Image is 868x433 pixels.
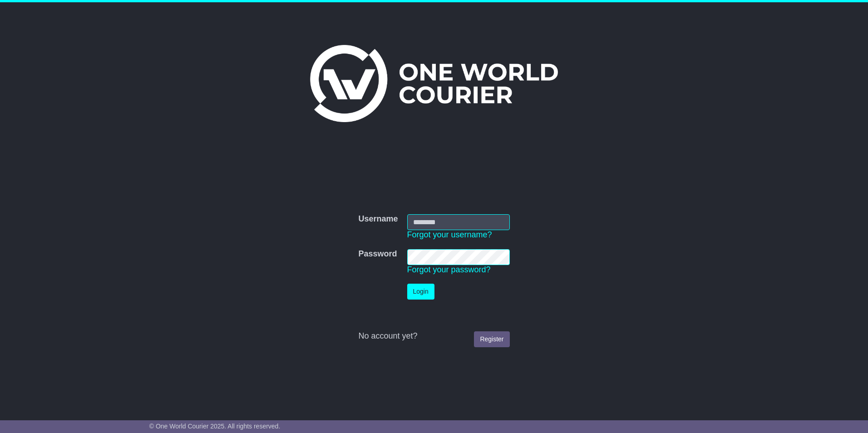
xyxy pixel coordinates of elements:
img: One World [310,45,558,122]
span: © One World Courier 2025. All rights reserved. [149,423,281,430]
label: Username [358,214,398,224]
a: Forgot your password? [407,265,491,274]
div: No account yet? [358,331,509,341]
button: Login [407,284,434,300]
label: Password [358,249,397,259]
a: Register [474,331,509,347]
a: Forgot your username? [407,230,492,239]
